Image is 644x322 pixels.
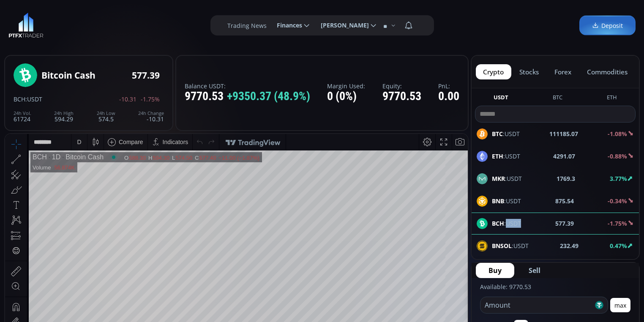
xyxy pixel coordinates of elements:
[27,30,46,37] div: Volume
[549,129,578,138] b: 111185.07
[8,13,44,38] img: LOGO
[14,111,31,122] div: 61724
[512,64,546,79] button: stocks
[55,289,63,296] div: 3m
[227,21,267,30] label: Trading News
[382,83,421,89] label: Equity:
[167,21,170,27] div: L
[364,285,410,301] button: 18:29:40 (UTC)
[54,111,74,116] div: 24h High
[83,289,90,296] div: 5d
[433,289,441,296] div: log
[132,71,160,80] div: 577.39
[96,289,102,296] div: 1d
[119,96,136,102] span: -10.31
[592,21,623,30] span: Deposit
[327,90,365,103] div: 0 (0%)
[14,95,25,103] span: BCH
[438,90,459,103] div: 0.00
[119,21,124,27] div: O
[447,289,458,296] div: auto
[529,265,540,276] span: Sell
[227,90,310,103] span: +9350.37 (48.9%)
[492,197,504,205] b: BNB
[444,285,461,301] div: Toggle Auto Scale
[315,17,369,34] span: [PERSON_NAME]
[170,21,187,27] div: 574.50
[97,111,115,116] div: 24h Low
[608,152,627,160] b: -0.88%
[492,152,503,160] b: ETH
[492,175,505,183] b: MKR
[492,242,512,250] b: BNSOL
[492,152,520,161] span: :USDT
[113,285,127,301] div: Go to
[54,111,74,122] div: 594.29
[69,289,77,296] div: 1m
[476,263,514,278] button: Buy
[418,285,430,301] div: Toggle Percentage
[43,289,49,296] div: 1y
[610,298,630,312] button: max
[27,19,42,27] div: BCH
[608,197,627,205] b: -0.34%
[213,21,254,27] div: −11.00 (−1.87%)
[492,129,520,138] span: :USDT
[555,196,574,205] b: 875.54
[124,21,141,27] div: 588.30
[367,289,407,296] span: 18:29:40 (UTC)
[141,96,160,102] span: -1.75%
[143,21,147,27] div: H
[41,71,96,80] div: Bitcoin Cash
[190,21,194,27] div: C
[185,90,310,103] div: 9770.53
[490,93,512,104] button: USDT
[382,90,421,103] div: 9770.53
[549,93,566,104] button: BTC
[55,19,98,27] div: Bitcoin Cash
[327,83,365,89] label: Margin Used:
[603,93,620,104] button: ETH
[516,263,553,278] button: Sell
[42,19,55,27] div: 1D
[158,5,183,11] div: Indicators
[49,30,69,37] div: 56.874K
[608,130,627,138] b: -1.08%
[488,265,502,276] span: Buy
[492,130,503,138] b: BTC
[72,5,76,11] div: D
[579,16,636,35] a: Deposit
[492,196,521,205] span: :USDT
[430,285,444,301] div: Toggle Log Scale
[25,95,42,103] span: :USDT
[97,111,115,122] div: 574.5
[560,241,579,250] b: 232.49
[114,5,138,11] div: Compare
[147,21,164,27] div: 594.30
[30,289,37,296] div: 5y
[480,283,531,291] label: Available: 9770.53
[105,19,112,27] div: Market open
[14,111,31,116] div: 24h Vol.
[553,152,575,161] b: 4291.07
[557,174,575,183] b: 1769.3
[138,111,164,122] div: -10.31
[610,175,627,183] b: 3.77%
[8,113,14,121] div: 
[438,83,459,89] label: PnL:
[138,111,164,116] div: 24h Change
[19,265,23,276] div: Hide Drawings Toolbar
[476,64,511,79] button: crypto
[185,83,310,89] label: Balance USDT:
[610,242,627,250] b: 0.47%
[492,241,529,250] span: :USDT
[492,174,522,183] span: :USDT
[579,64,635,79] button: commodities
[547,64,579,79] button: forex
[271,17,302,34] span: Finances
[194,21,211,27] div: 577.40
